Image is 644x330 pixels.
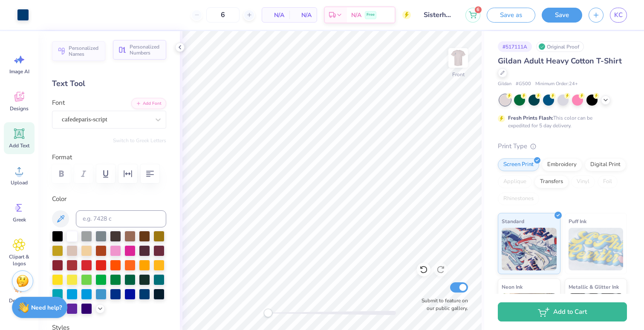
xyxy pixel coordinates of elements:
div: Print Type [498,141,627,151]
span: # G500 [516,80,531,88]
button: Personalized Numbers [113,40,166,60]
div: Screen Print [498,158,539,171]
input: e.g. 7428 c [76,210,166,227]
div: Rhinestones [498,192,539,205]
input: Untitled Design [417,6,459,23]
span: KC [614,10,623,20]
span: Gildan Adult Heavy Cotton T-Shirt [498,56,622,66]
span: Gildan [498,80,511,88]
strong: Fresh Prints Flash: [508,115,553,121]
span: Clipart & logos [5,253,33,267]
label: Font [52,98,65,108]
span: Neon Ink [502,282,523,291]
img: Standard [502,228,557,270]
span: Personalized Names [69,45,100,57]
img: Puff Ink [569,228,624,270]
button: Switch to Greek Letters [113,137,166,144]
span: Greek [13,216,26,223]
span: Designs [10,105,29,112]
div: Vinyl [571,175,595,188]
div: Original Proof [536,41,584,52]
div: This color can be expedited for 5 day delivery. [508,114,613,129]
button: Add to Cart [498,302,627,321]
span: Metallic & Glitter Ink [569,282,619,291]
div: Applique [498,175,532,188]
span: Add Text [9,142,29,149]
span: Standard [502,217,524,226]
span: N/A [295,11,312,20]
div: Transfers [534,175,569,188]
div: Digital Print [585,158,626,171]
span: Puff Ink [569,217,586,226]
div: Text Tool [52,78,166,89]
button: Save [542,8,582,23]
label: Format [52,152,166,162]
span: N/A [267,11,284,20]
button: Personalized Names [52,41,105,61]
span: Minimum Order: 24 + [535,80,578,88]
span: Personalized Numbers [130,44,161,56]
label: Color [52,194,166,204]
button: 6 [465,8,480,23]
span: 6 [475,6,482,13]
div: Embroidery [542,158,582,171]
span: N/A [351,11,361,20]
button: Save as [487,8,535,23]
strong: Need help? [31,304,62,312]
button: Add Font [131,98,166,109]
div: Front [452,71,465,78]
div: # 517111A [498,41,532,52]
span: Decorate [9,297,29,304]
div: Accessibility label [264,309,272,317]
span: Free [367,12,375,18]
span: Upload [11,179,28,186]
input: – – [206,7,240,23]
label: Submit to feature on our public gallery. [417,297,468,312]
span: Image AI [9,68,29,75]
img: Front [450,49,467,66]
div: Foil [598,175,618,188]
a: KC [610,8,627,23]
